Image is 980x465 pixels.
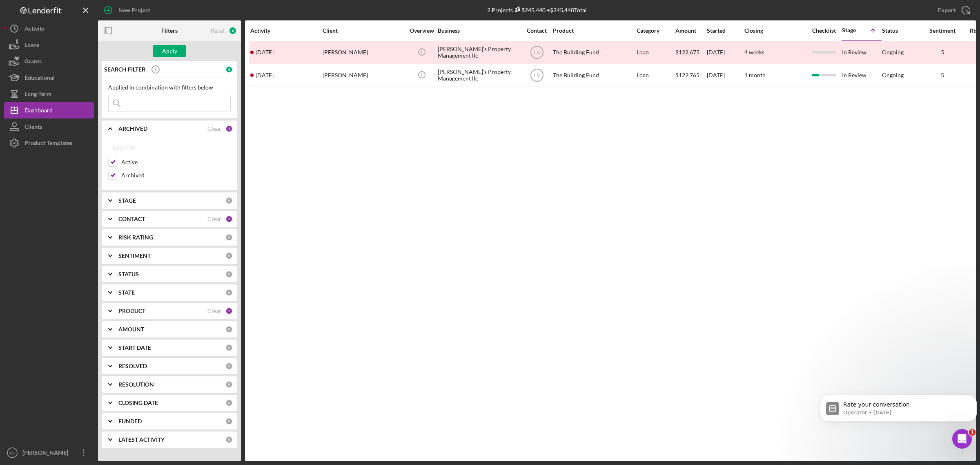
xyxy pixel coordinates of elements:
[121,158,231,166] label: Active
[323,65,404,86] div: [PERSON_NAME]
[225,66,233,73] div: 0
[24,102,53,121] div: Dashboard
[707,27,744,34] div: Started
[930,2,976,18] button: Export
[104,66,145,73] b: SEARCH FILTER
[969,429,976,436] span: 1
[553,65,635,86] div: The Building Fund
[744,49,764,56] time: 4 weeks
[637,42,675,63] div: Loan
[118,344,151,351] b: START DATE
[513,7,546,13] div: $245,440
[4,86,94,102] button: Long-Term
[207,308,221,314] div: Clear
[118,234,153,241] b: RISK RATING
[225,307,233,315] div: 2
[817,378,980,443] iframe: Intercom notifications message
[24,53,42,72] div: Grants
[225,215,233,223] div: 2
[211,27,225,34] div: Reset
[153,45,186,57] button: Apply
[938,2,955,18] div: Export
[121,171,231,179] label: Archived
[108,139,140,156] button: Select All
[24,20,45,39] div: Activity
[438,42,519,63] div: [PERSON_NAME]’s Property Management llc
[118,381,154,388] b: RESOLUTION
[225,289,233,296] div: 0
[4,69,94,86] a: Educational
[4,135,94,151] button: Product Templates
[553,27,635,34] div: Product
[922,49,963,56] div: 5
[438,27,519,34] div: Business
[10,451,15,455] text: LS
[882,27,921,34] div: Status
[118,308,145,314] b: PRODUCT
[842,65,881,86] div: In Review
[922,27,963,34] div: Sentiment
[162,45,177,57] div: Apply
[118,271,139,277] b: STATUS
[24,86,51,104] div: Long-Term
[675,72,699,78] span: $122,765
[207,216,221,222] div: Clear
[98,2,158,18] button: New Project
[118,326,144,333] b: AMOUNT
[4,53,94,69] a: Grants
[24,69,55,88] div: Educational
[118,253,151,259] b: SENTIMENT
[118,289,135,296] b: STATE
[118,216,145,222] b: CONTACT
[882,72,904,78] div: Ongoing
[323,27,404,34] div: Client
[225,234,233,241] div: 0
[744,72,766,78] time: 1 month
[108,84,231,91] div: Applied in combination with filters below
[118,363,147,369] b: RESOLVED
[438,65,519,86] div: [PERSON_NAME]’s Property Management llc
[118,2,150,18] div: New Project
[225,418,233,425] div: 0
[118,125,147,132] b: ARCHIVED
[534,73,540,78] text: LS
[225,197,233,204] div: 0
[4,102,94,118] button: Dashboard
[882,49,904,56] div: Ongoing
[637,27,675,34] div: Category
[225,125,233,132] div: 2
[24,118,42,137] div: Clients
[487,7,587,13] div: 2 Projects • $245,440 Total
[4,20,94,37] button: Activity
[229,27,237,35] div: 6
[637,65,675,86] div: Loan
[323,42,404,63] div: [PERSON_NAME]
[4,118,94,135] button: Clients
[225,381,233,388] div: 0
[24,135,72,153] div: Product Templates
[112,139,136,156] div: Select All
[675,42,706,63] div: $122,675
[207,125,221,132] div: Clear
[842,42,881,63] div: In Review
[24,37,39,55] div: Loans
[806,27,841,34] div: Checklist
[842,27,862,34] div: Stage
[225,344,233,351] div: 0
[952,429,972,449] iframe: Intercom live chat
[225,436,233,443] div: 0
[4,37,94,53] button: Loans
[225,252,233,259] div: 0
[118,418,142,425] b: FUNDED
[161,27,178,34] b: Filters
[118,436,165,443] b: LATEST ACTIVITY
[521,27,552,34] div: Contact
